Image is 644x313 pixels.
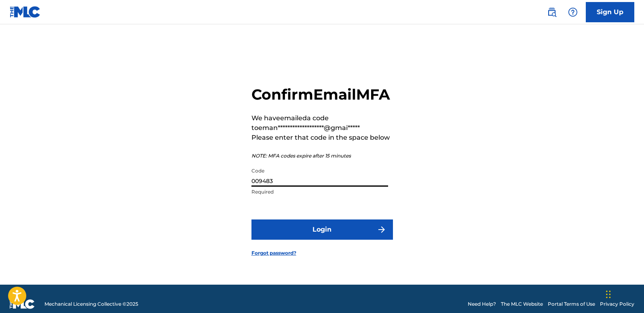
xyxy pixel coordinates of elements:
img: f7272a7cc735f4ea7f67.svg [377,225,386,234]
a: Privacy Policy [600,300,634,308]
p: Required [251,188,388,196]
p: NOTE: MFA codes expire after 15 minutes [251,152,393,160]
iframe: Chat Widget [604,274,644,313]
img: logo [10,299,35,309]
h2: Confirm Email MFA [251,85,393,104]
p: Please enter that code in the space below [251,133,393,143]
a: Public Search [544,4,560,20]
button: Login [251,219,393,240]
a: The MLC Website [501,300,543,308]
span: Mechanical Licensing Collective © 2025 [44,300,138,308]
div: Chat-Widget [604,274,644,313]
img: help [568,7,578,17]
a: Need Help? [468,300,496,308]
div: Ziehen [606,282,611,307]
a: Sign Up [586,2,634,22]
div: Help [565,4,581,20]
img: MLC Logo [10,6,41,18]
a: Portal Terms of Use [548,300,595,308]
img: search [547,7,557,17]
a: Forgot password? [251,249,296,257]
